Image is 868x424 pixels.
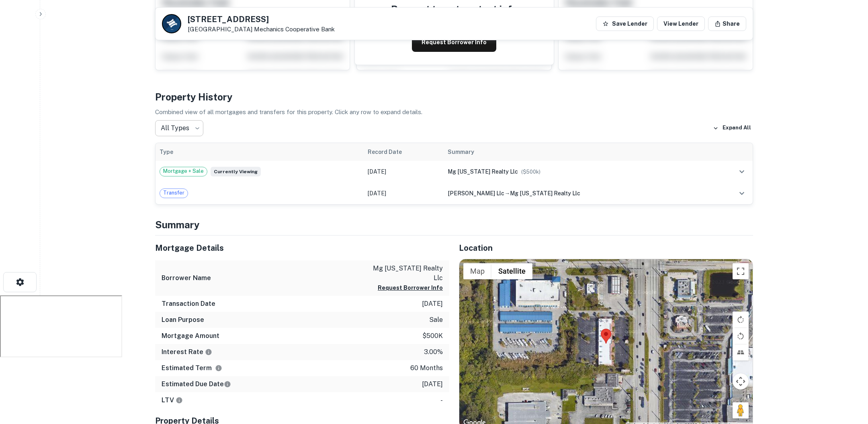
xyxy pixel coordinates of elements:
[155,107,753,117] p: Combined view of all mortgages and transfers for this property. Click any row to expand details.
[711,122,753,134] button: Expand All
[254,26,335,33] a: Mechanics Cooperative Bank
[733,328,749,344] button: Rotate map counterclockwise
[422,331,443,341] p: $500k
[521,169,540,175] span: ($ 500k )
[162,347,212,357] h6: Interest Rate
[735,165,749,178] button: expand row
[733,344,749,361] button: Tilt map
[657,16,705,31] a: View Lender
[735,186,749,200] button: expand row
[155,242,449,254] h5: Mortgage Details
[364,182,444,204] td: [DATE]
[828,360,868,398] iframe: Chat Widget
[155,217,753,232] h4: Summary
[162,363,222,373] h6: Estimated Term
[364,161,444,182] td: [DATE]
[463,263,491,279] button: Show street map
[160,167,207,175] span: Mortgage + Sale
[156,143,364,161] th: Type
[733,402,749,418] button: Drag Pegman onto the map to open Street View
[422,299,443,309] p: [DATE]
[708,16,746,31] button: Share
[188,15,335,23] h5: [STREET_ADDRESS]
[448,168,518,175] span: mg [US_STATE] realty llc
[188,26,335,33] p: [GEOGRAPHIC_DATA]
[429,315,443,325] p: sale
[364,143,444,161] th: Record Date
[374,2,534,16] h4: Request to get contact info
[412,33,496,52] button: Request Borrower Info
[422,379,443,389] p: [DATE]
[155,90,753,104] h4: Property History
[424,347,443,357] p: 3.00%
[733,373,749,389] button: Map camera controls
[510,190,580,197] span: mg [US_STATE] realty llc
[162,273,211,283] h6: Borrower Name
[448,190,504,197] span: [PERSON_NAME] llc
[448,189,707,198] div: →
[176,397,183,404] svg: LTVs displayed on the website are for informational purposes only and may be reported incorrectly...
[215,365,222,372] svg: Term is based on a standard schedule for this type of loan.
[733,263,749,279] button: Toggle fullscreen view
[162,395,183,405] h6: LTV
[459,242,753,254] h5: Location
[162,315,204,325] h6: Loan Purpose
[211,167,261,176] span: Currently viewing
[371,264,443,283] p: mg [US_STATE] realty llc
[440,395,443,405] p: -
[491,263,532,279] button: Show satellite imagery
[596,16,654,31] button: Save Lender
[162,299,215,309] h6: Transaction Date
[205,348,212,356] svg: The interest rates displayed on the website are for informational purposes only and may be report...
[733,311,749,328] button: Rotate map clockwise
[162,331,219,341] h6: Mortgage Amount
[444,143,711,161] th: Summary
[224,381,231,388] svg: Estimate is based on a standard schedule for this type of loan.
[410,363,443,373] p: 60 months
[162,379,231,389] h6: Estimated Due Date
[378,283,443,293] button: Request Borrower Info
[155,120,203,136] div: All Types
[160,189,188,197] span: Transfer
